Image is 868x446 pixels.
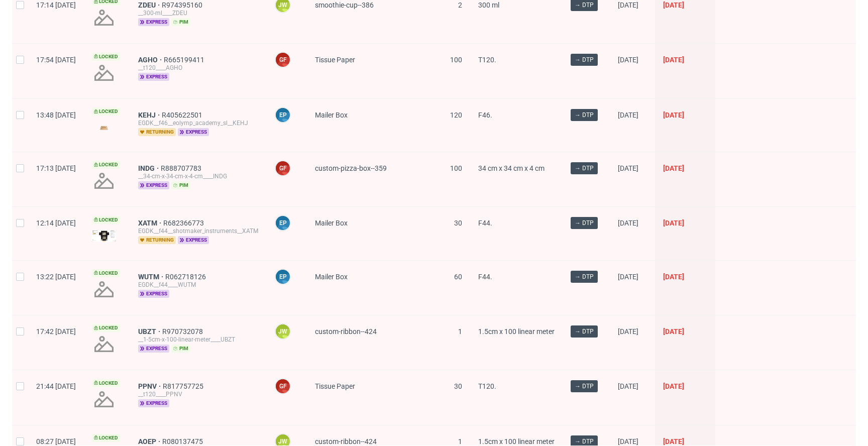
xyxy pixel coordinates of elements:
span: [DATE] [663,382,684,390]
div: EGDK__f44__shotmaker_instruments__XATM [138,227,259,235]
a: INDG [138,164,161,172]
a: R080137475 [162,437,205,445]
span: 21:44 [DATE] [36,382,76,390]
span: → DTP [575,55,594,64]
span: Locked [92,269,120,277]
div: __t120____AGHO [138,64,259,72]
a: KEHJ [138,111,162,119]
span: Locked [92,216,120,224]
a: AOEP [138,437,162,445]
span: express [138,73,169,81]
span: smoothie-cup--386 [315,1,374,9]
span: Locked [92,324,120,332]
div: __300-ml____ZDEU [138,9,259,17]
span: Locked [92,434,120,442]
a: WUTM [138,273,165,281]
span: Locked [92,53,120,61]
span: custom-pizza-box--359 [315,164,387,172]
span: 17:42 [DATE] [36,327,76,336]
span: 12:14 [DATE] [36,219,76,227]
img: no_design.png [92,6,116,30]
span: Tissue Paper [315,56,355,64]
span: [DATE] [663,1,684,9]
span: [DATE] [663,164,684,172]
a: R665199411 [164,56,206,64]
a: XATM [138,219,163,227]
span: R817757725 [163,382,205,390]
a: PPNV [138,382,163,390]
img: no_design.png [92,332,116,356]
span: returning [138,236,176,244]
span: [DATE] [663,219,684,227]
span: [DATE] [618,1,638,9]
span: Mailer Box [315,111,348,119]
figcaption: GF [276,161,290,175]
a: R974395160 [162,1,204,9]
span: 1.5cm x 100 linear meter [478,437,555,445]
a: R888707783 [161,164,203,172]
span: express [178,128,209,136]
span: → DTP [575,437,594,446]
span: → DTP [575,1,594,10]
img: version_two_editor_design [92,121,116,135]
span: pim [171,181,190,189]
span: Tissue Paper [315,382,355,390]
span: express [138,399,169,407]
span: F44. [478,219,492,227]
span: Mailer Box [315,273,348,281]
figcaption: GF [276,379,290,393]
figcaption: GF [276,53,290,67]
a: UBZT [138,327,162,336]
span: custom-ribbon--424 [315,327,377,336]
figcaption: EP [276,216,290,230]
a: R062718126 [165,273,208,281]
span: 60 [454,273,462,281]
span: [DATE] [663,437,684,445]
a: ZDEU [138,1,162,9]
span: 13:22 [DATE] [36,273,76,281]
span: express [178,236,209,244]
span: 30 [454,219,462,227]
span: 08:27 [DATE] [36,437,76,445]
span: T120. [478,382,496,390]
span: 120 [450,111,462,119]
img: no_design.png [92,277,116,301]
span: 13:48 [DATE] [36,111,76,119]
span: express [138,290,169,298]
span: [DATE] [618,56,638,64]
span: pim [171,18,190,26]
span: express [138,18,169,26]
figcaption: EP [276,270,290,284]
span: F46. [478,111,492,119]
span: pim [171,345,190,353]
span: 30 [454,382,462,390]
span: 300 ml [478,1,499,9]
img: no_design.png [92,169,116,193]
span: 1 [458,327,462,336]
a: R970732078 [162,327,205,336]
figcaption: EP [276,108,290,122]
span: → DTP [575,327,594,336]
div: __1-5cm-x-100-linear-meter____UBZT [138,336,259,344]
span: AGHO [138,56,164,64]
span: [DATE] [663,56,684,64]
span: → DTP [575,382,594,391]
div: EGDK__f46__eolymp_academy_sl__KEHJ [138,119,259,127]
img: no_design.png [92,61,116,85]
div: EGDK__f44____WUTM [138,281,259,289]
span: → DTP [575,110,594,120]
span: 1.5cm x 100 linear meter [478,327,555,336]
span: R682366773 [163,219,206,227]
span: Locked [92,107,120,116]
img: version_two_editor_design.png [92,230,116,242]
span: F44. [478,273,492,281]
